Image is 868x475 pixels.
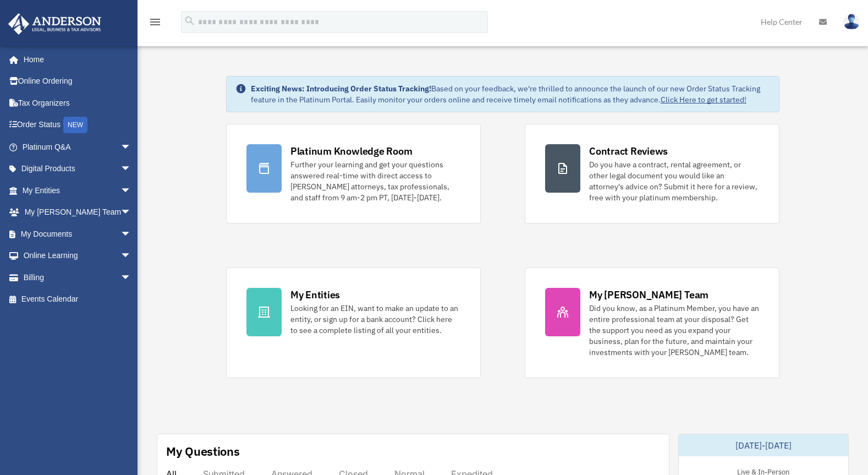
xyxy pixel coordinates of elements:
[149,19,162,29] a: menu
[8,70,148,92] a: Online Ordering
[290,288,340,302] div: My Entities
[8,92,148,114] a: Tax Organizers
[8,245,148,267] a: Online Learningarrow_drop_down
[589,288,708,302] div: My [PERSON_NAME] Team
[661,95,746,105] a: Click Here to get started!
[8,136,148,158] a: Platinum Q&Aarrow_drop_down
[149,15,162,29] i: menu
[589,303,759,358] div: Did you know, as a Platinum Member, you have an entire professional team at your disposal? Get th...
[8,48,142,70] a: Home
[525,124,779,223] a: Contract Reviews Do you have a contract, rental agreement, or other legal document you would like...
[8,114,148,137] a: Order StatusNEW
[120,201,142,224] span: arrow_drop_down
[226,267,481,378] a: My Entities Looking for an EIN, want to make an update to an entity, or sign up for a bank accoun...
[120,223,142,245] span: arrow_drop_down
[679,434,849,456] div: [DATE]-[DATE]
[251,84,431,94] strong: Exciting News: Introducing Order Status Tracking!
[8,201,148,223] a: My [PERSON_NAME] Teamarrow_drop_down
[120,266,142,289] span: arrow_drop_down
[120,179,142,202] span: arrow_drop_down
[226,124,481,223] a: Platinum Knowledge Room Further your learning and get your questions answered real-time with dire...
[251,83,770,105] div: Based on your feedback, we're thrilled to announce the launch of our new Order Status Tracking fe...
[8,223,148,245] a: My Documentsarrow_drop_down
[63,117,87,133] div: NEW
[5,13,105,35] img: Anderson Advisors Platinum Portal
[290,159,460,203] div: Further your learning and get your questions answered real-time with direct access to [PERSON_NAM...
[8,266,148,288] a: Billingarrow_drop_down
[290,303,460,336] div: Looking for an EIN, want to make an update to an entity, or sign up for a bank account? Click her...
[120,136,142,159] span: arrow_drop_down
[525,267,779,378] a: My [PERSON_NAME] Team Did you know, as a Platinum Member, you have an entire professional team at...
[8,158,148,180] a: Digital Productsarrow_drop_down
[184,15,196,27] i: search
[120,158,142,181] span: arrow_drop_down
[589,159,759,203] div: Do you have a contract, rental agreement, or other legal document you would like an attorney's ad...
[166,443,240,460] div: My Questions
[120,245,142,267] span: arrow_drop_down
[843,14,860,30] img: User Pic
[8,179,148,201] a: My Entitiesarrow_drop_down
[290,144,413,158] div: Platinum Knowledge Room
[8,288,148,310] a: Events Calendar
[589,144,668,158] div: Contract Reviews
